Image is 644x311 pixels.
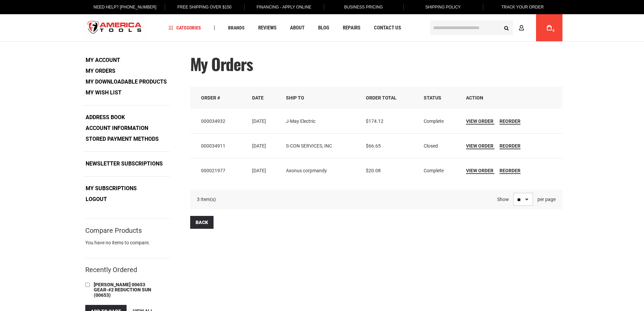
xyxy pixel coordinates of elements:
[83,159,165,169] a: Newsletter Subscriptions
[340,23,363,32] a: Repairs
[83,66,118,76] strong: My Orders
[94,282,151,298] span: [PERSON_NAME] 00653 GEAR-#2 REDUCTION SUN (00653)
[190,109,248,134] td: 000034932
[497,197,509,202] strong: Show
[499,168,520,174] a: Reorder
[343,25,360,30] span: Repairs
[419,158,461,183] td: Complete
[247,158,281,183] td: [DATE]
[366,118,383,124] span: $174.12
[281,109,361,134] td: J-May Electric
[499,143,520,149] a: Reorder
[85,239,170,253] div: You have no items to compare.
[165,23,204,32] a: Categories
[290,25,305,30] span: About
[287,23,308,32] a: About
[85,266,137,274] strong: Recently Ordered
[83,77,169,87] a: My Downloadable Products
[499,118,520,125] a: Reorder
[197,197,216,202] span: 3 Item(s)
[466,118,493,124] span: View Order
[281,87,361,109] th: Ship To
[92,281,160,299] a: [PERSON_NAME] 00653 GEAR-#2 REDUCTION SUN (00653)
[419,133,461,158] td: Closed
[499,118,520,124] span: Reorder
[82,15,148,41] img: America Tools
[419,109,461,134] td: Complete
[83,88,124,98] a: My Wish List
[82,15,148,41] a: store logo
[466,168,494,174] a: View Order
[281,158,361,183] td: Axonus corpmandy
[500,21,513,34] button: Search
[247,87,281,109] th: Date
[169,25,201,30] span: Categories
[466,143,493,149] span: View Order
[374,25,401,30] span: Contact Us
[83,183,139,194] a: My Subscriptions
[85,227,142,234] strong: Compare Products
[83,134,161,144] a: Stored Payment Methods
[190,87,248,109] th: Order #
[466,118,494,125] a: View Order
[366,143,381,149] span: $66.65
[228,25,245,30] span: Brands
[190,158,248,183] td: 000021977
[371,23,404,32] a: Contact Us
[461,87,562,109] th: Action
[247,133,281,158] td: [DATE]
[190,52,253,76] span: My Orders
[425,5,461,9] span: Shipping Policy
[83,112,127,123] a: Address Book
[366,168,381,173] span: $20.08
[315,23,332,32] a: Blog
[225,23,248,32] a: Brands
[466,143,494,149] a: View Order
[83,194,109,204] a: Logout
[258,25,276,30] span: Reviews
[83,123,151,133] a: Account Information
[83,55,123,65] a: My Account
[196,220,208,225] span: Back
[190,133,248,158] td: 000034911
[281,133,361,158] td: S-CON SERVICES, INC
[318,25,329,30] span: Blog
[419,87,461,109] th: Status
[499,143,520,149] span: Reorder
[247,109,281,134] td: [DATE]
[361,87,419,109] th: Order Total
[255,23,280,32] a: Reviews
[553,29,555,32] span: 0
[190,216,214,229] a: Back
[466,168,493,173] span: View Order
[537,197,556,202] span: per page
[543,14,556,41] a: 0
[499,168,520,173] span: Reorder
